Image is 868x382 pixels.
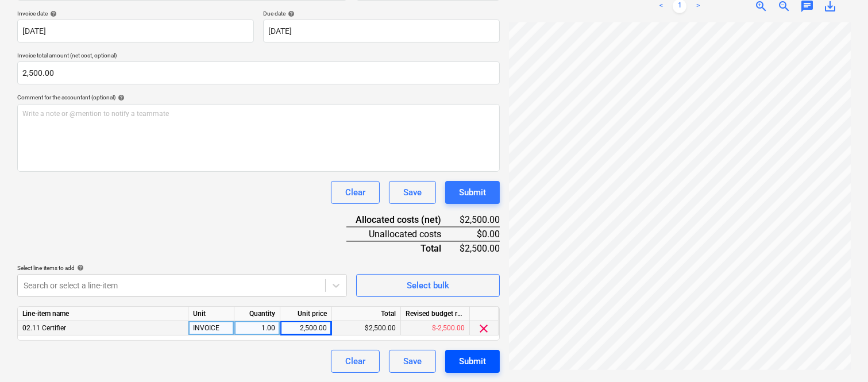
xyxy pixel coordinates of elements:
[401,307,470,321] div: Revised budget remaining
[345,185,365,200] div: Clear
[263,10,500,17] div: Due date
[407,278,449,293] div: Select bulk
[17,61,500,84] input: Invoice total amount (net cost, optional)
[445,181,500,204] button: Submit
[188,321,234,335] div: INVOICE
[345,354,365,369] div: Clear
[286,10,295,17] span: help
[811,327,868,382] iframe: Chat Widget
[403,185,422,200] div: Save
[115,94,125,101] span: help
[346,227,460,241] div: Unallocated costs
[403,354,422,369] div: Save
[285,321,327,335] div: 2,500.00
[17,20,254,43] input: Invoice date not specified
[389,181,436,204] button: Save
[460,227,500,241] div: $0.00
[459,354,486,369] div: Submit
[18,307,188,321] div: Line-item name
[331,181,380,204] button: Clear
[459,185,486,200] div: Submit
[48,10,57,17] span: help
[346,213,460,227] div: Allocated costs (net)
[331,350,380,373] button: Clear
[332,321,401,335] div: $2,500.00
[17,52,500,61] p: Invoice total amount (net cost, optional)
[17,10,254,17] div: Invoice date
[332,307,401,321] div: Total
[239,321,275,335] div: 1.00
[401,321,470,335] div: $-2,500.00
[460,213,500,227] div: $2,500.00
[445,350,500,373] button: Submit
[460,241,500,255] div: $2,500.00
[346,241,460,255] div: Total
[280,307,332,321] div: Unit price
[263,20,500,43] input: Due date not specified
[234,307,280,321] div: Quantity
[188,307,234,321] div: Unit
[356,274,500,297] button: Select bulk
[477,322,491,335] span: clear
[389,350,436,373] button: Save
[22,324,66,332] span: 02.11 Certifier
[17,94,500,101] div: Comment for the accountant (optional)
[17,264,347,272] div: Select line-items to add
[75,264,84,271] span: help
